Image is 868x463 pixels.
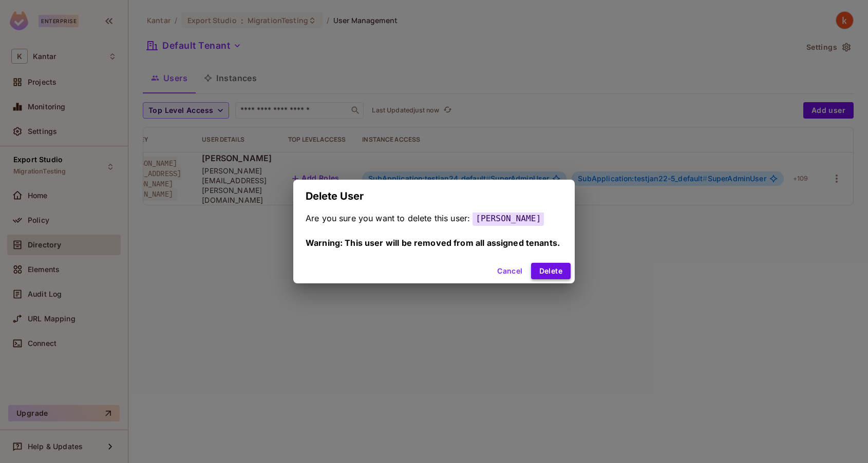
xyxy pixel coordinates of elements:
button: Cancel [493,263,526,279]
span: Warning: This user will be removed from all assigned tenants. [306,238,560,248]
span: [PERSON_NAME] [473,211,544,226]
h2: Delete User [293,180,575,213]
span: Are you sure you want to delete this user: [306,213,470,223]
button: Delete [531,263,571,279]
